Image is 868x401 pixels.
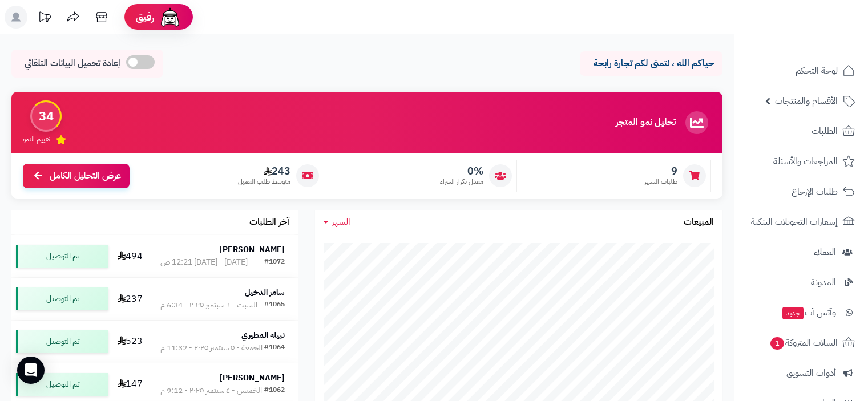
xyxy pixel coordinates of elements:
h3: المبيعات [684,217,714,228]
a: عرض التحليل الكامل [23,164,130,188]
a: طلبات الإرجاع [741,178,861,205]
span: المدونة [811,274,836,290]
span: جديد [782,307,804,319]
a: وآتس آبجديد [741,299,861,326]
a: لوحة التحكم [741,57,861,84]
span: الطلبات [812,123,838,139]
a: الطلبات [741,118,861,145]
a: أدوات التسويق [741,359,861,387]
div: السبت - ٦ سبتمبر ٢٠٢٥ - 6:34 م [160,299,257,311]
div: Open Intercom Messenger [17,357,45,384]
div: #1072 [264,257,285,268]
span: إشعارات التحويلات البنكية [751,214,838,230]
h3: آخر الطلبات [249,217,289,228]
a: تحديثات المنصة [30,6,59,31]
span: طلبات الشهر [644,177,677,187]
span: الأقسام والمنتجات [775,93,838,109]
span: عرض التحليل الكامل [50,169,121,183]
p: حياكم الله ، نتمنى لكم تجارة رابحة [588,57,714,70]
span: لوحة التحكم [796,63,838,79]
span: تقييم النمو [23,135,50,144]
div: تم التوصيل [16,287,108,310]
span: السلات المتروكة [769,335,838,351]
span: متوسط طلب العميل [238,177,290,187]
strong: نبيلة المطيري [241,329,285,341]
td: 494 [113,235,148,277]
a: المراجعات والأسئلة [741,148,861,175]
span: أدوات التسويق [786,365,836,381]
span: وآتس آب [781,305,836,321]
span: 1 [770,337,784,350]
div: تم التوصيل [16,373,108,396]
td: 523 [113,321,148,363]
div: #1062 [264,385,285,396]
td: 237 [113,278,148,320]
span: إعادة تحميل البيانات التلقائي [25,57,120,70]
span: معدل تكرار الشراء [440,177,483,187]
span: 0% [440,165,483,177]
span: الشهر [332,215,350,229]
span: رفيق [136,10,154,24]
strong: [PERSON_NAME] [220,244,285,256]
span: المراجعات والأسئلة [773,153,838,169]
img: logo-2.png [790,32,857,56]
a: إشعارات التحويلات البنكية [741,208,861,236]
div: #1064 [264,342,285,354]
div: تم التوصيل [16,245,108,268]
a: المدونة [741,269,861,296]
a: الشهر [324,216,350,229]
span: العملاء [814,244,836,260]
div: [DATE] - [DATE] 12:21 ص [160,257,248,268]
h3: تحليل نمو المتجر [616,118,676,128]
img: ai-face.png [159,6,181,29]
strong: سامر الدخيل [245,286,285,298]
span: 9 [644,165,677,177]
div: الجمعة - ٥ سبتمبر ٢٠٢٥ - 11:32 م [160,342,263,354]
a: السلات المتروكة1 [741,329,861,357]
div: تم التوصيل [16,330,108,353]
a: العملاء [741,238,861,266]
strong: [PERSON_NAME] [220,372,285,384]
span: طلبات الإرجاع [792,184,838,200]
span: 243 [238,165,290,177]
div: #1065 [264,299,285,311]
div: الخميس - ٤ سبتمبر ٢٠٢٥ - 9:12 م [160,385,262,396]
